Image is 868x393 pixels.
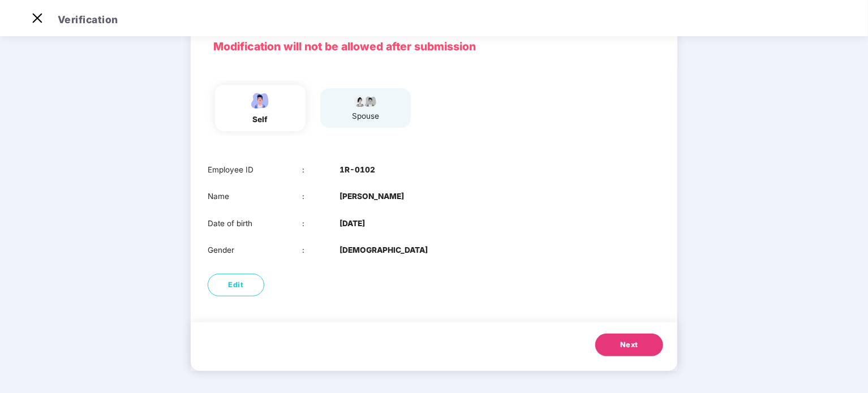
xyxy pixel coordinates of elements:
[595,334,663,356] button: Next
[246,90,274,110] img: svg+xml;base64,PHN2ZyBpZD0iRW1wbG95ZWVfbWFsZSIgeG1sbnM9Imh0dHA6Ly93d3cudzMub3JnLzIwMDAvc3ZnIiB3aW...
[340,218,365,230] b: [DATE]
[302,164,340,176] div: :
[208,274,264,296] button: Edit
[340,244,428,256] b: [DEMOGRAPHIC_DATA]
[208,191,302,202] div: Name
[213,38,655,55] p: Modification will not be allowed after submission
[302,244,340,256] div: :
[351,94,380,107] img: svg+xml;base64,PHN2ZyB4bWxucz0iaHR0cDovL3d3dy53My5vcmcvMjAwMC9zdmciIHdpZHRoPSI5Ny44OTciIGhlaWdodD...
[246,114,274,126] div: self
[620,339,638,351] span: Next
[229,279,244,291] span: Edit
[302,191,340,202] div: :
[340,191,404,202] b: [PERSON_NAME]
[351,110,380,122] div: spouse
[302,218,340,230] div: :
[208,244,302,256] div: Gender
[340,164,375,176] b: 1R-0102
[208,218,302,230] div: Date of birth
[208,164,302,176] div: Employee ID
